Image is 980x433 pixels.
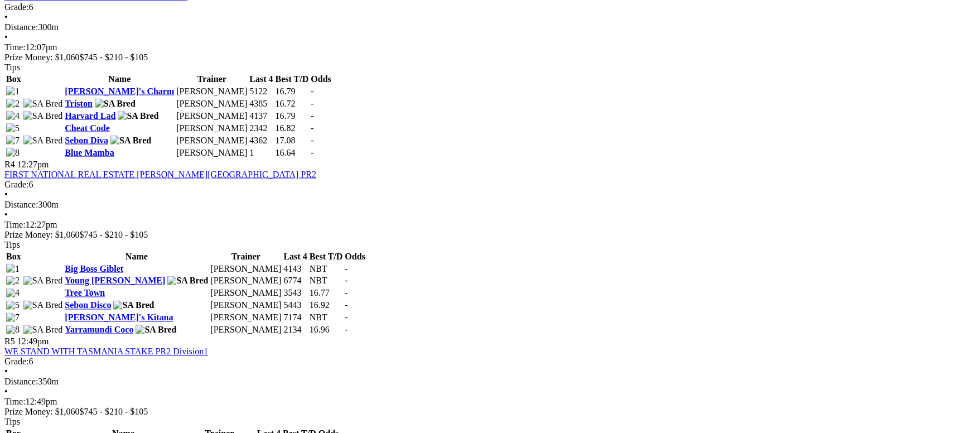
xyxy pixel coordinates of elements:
td: 5443 [283,300,308,311]
span: - [345,301,348,310]
div: 300m [4,22,976,32]
span: - [311,86,313,96]
a: [PERSON_NAME]'s Charm [65,86,174,96]
td: 3543 [283,288,308,299]
img: SA Bred [23,276,63,286]
span: Distance: [4,377,38,387]
td: 4362 [249,135,273,146]
span: $745 - $210 - $105 [80,407,148,417]
span: 12:49pm [17,337,49,347]
img: 7 [6,313,20,323]
img: SA Bred [23,111,63,121]
div: 6 [4,180,976,190]
th: Trainer [176,74,248,85]
td: 1 [249,147,273,158]
span: Distance: [4,200,38,209]
span: Time: [4,42,26,52]
a: Sebon Diva [65,136,108,145]
th: Best T/D [309,251,344,262]
div: Prize Money: $1,060 [4,230,976,240]
span: - [311,111,313,121]
td: [PERSON_NAME] [210,263,282,275]
span: • [4,190,8,199]
td: 4143 [283,263,308,275]
td: [PERSON_NAME] [210,312,282,324]
a: Sebon Disco [65,301,111,310]
span: Time: [4,220,26,229]
td: 4137 [249,110,273,122]
span: Distance: [4,22,38,32]
img: 7 [6,136,20,146]
a: Cheat Code [65,123,109,133]
td: 17.08 [275,135,310,146]
img: 4 [6,288,20,299]
img: SA Bred [136,325,176,335]
div: 350m [4,377,976,387]
div: Prize Money: $1,060 [4,407,976,417]
td: [PERSON_NAME] [176,86,248,97]
span: - [311,148,313,157]
span: Box [6,252,21,261]
a: [PERSON_NAME]'s Kitana [65,313,173,323]
span: Box [6,74,21,84]
span: - [345,325,348,335]
img: SA Bred [23,99,63,109]
span: • [4,367,8,377]
span: - [311,99,313,108]
img: SA Bred [167,276,208,286]
span: • [4,32,8,42]
img: 5 [6,123,20,133]
th: Best T/D [275,74,310,85]
td: [PERSON_NAME] [210,288,282,299]
span: Grade: [4,2,29,12]
a: Tree Town [65,288,105,298]
td: 7174 [283,312,308,324]
th: Last 4 [249,74,273,85]
td: [PERSON_NAME] [176,135,248,146]
td: 16.72 [275,98,310,109]
td: [PERSON_NAME] [210,276,282,287]
img: 2 [6,276,20,286]
div: 12:07pm [4,42,976,52]
span: - [345,313,348,323]
span: - [345,264,348,273]
td: 6774 [283,276,308,287]
td: 2342 [249,123,273,134]
th: Name [64,251,209,262]
div: 12:49pm [4,397,976,407]
span: $745 - $210 - $105 [80,52,148,62]
td: 16.79 [275,110,310,122]
div: Prize Money: $1,060 [4,52,976,62]
a: Yarramundi Coco [65,325,133,335]
div: 6 [4,2,976,12]
td: 2134 [283,325,308,336]
img: 1 [6,86,20,97]
th: Odds [345,251,366,262]
td: NBT [309,312,344,324]
span: R4 [4,160,15,169]
img: SA Bred [113,301,154,311]
img: SA Bred [118,111,158,121]
span: Time: [4,397,26,407]
span: - [345,276,348,286]
td: [PERSON_NAME] [210,325,282,336]
img: 4 [6,111,20,121]
span: • [4,210,8,219]
td: 16.64 [275,147,310,158]
td: [PERSON_NAME] [176,110,248,122]
span: - [311,123,313,133]
img: SA Bred [23,136,63,146]
span: Tips [4,240,20,249]
img: SA Bred [95,99,136,109]
td: 4385 [249,98,273,109]
div: 6 [4,357,976,367]
span: Tips [4,417,20,427]
a: WE STAND WITH TASMANIA STAKE PR2 Division1 [4,347,208,357]
img: SA Bred [110,136,151,146]
img: SA Bred [23,325,63,335]
td: 5122 [249,86,273,97]
td: 16.96 [309,325,344,336]
th: Trainer [210,251,282,262]
td: 16.77 [309,288,344,299]
td: [PERSON_NAME] [210,300,282,311]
